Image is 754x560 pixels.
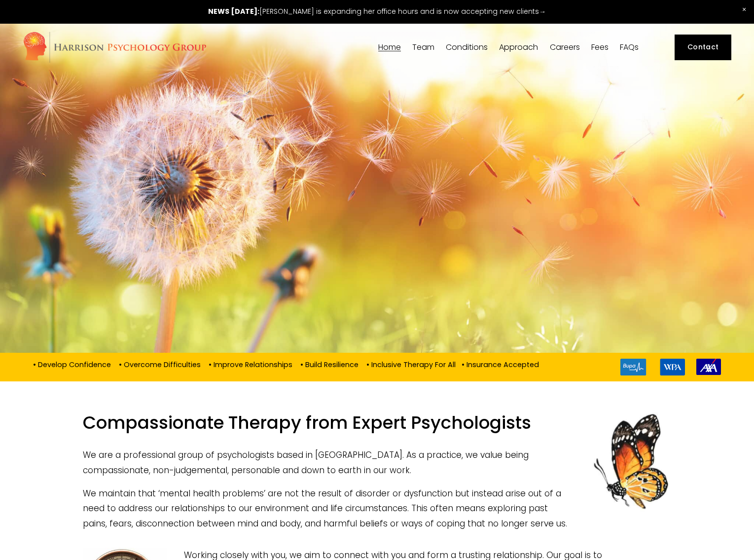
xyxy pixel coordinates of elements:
a: Careers [550,42,580,52]
p: We maintain that ‘mental health problems’ are not the result of disorder or dysfunction but inste... [83,486,671,531]
p: We are a professional group of psychologists based in [GEOGRAPHIC_DATA]. As a practice, we value ... [83,448,671,478]
a: Home [378,42,401,52]
p: • Develop Confidence • Overcome Difficulties • Improve Relationships • Build Resilience • Inclusi... [33,359,539,370]
a: folder dropdown [412,42,434,52]
span: Approach [499,43,538,51]
a: Fees [591,42,609,52]
span: Team [412,43,434,51]
a: FAQs [620,42,639,52]
span: Conditions [446,43,488,51]
a: Contact [675,35,731,60]
a: folder dropdown [499,42,538,52]
img: Harrison Psychology Group [23,31,207,63]
a: folder dropdown [446,42,488,52]
h1: Compassionate Therapy from Expert Psychologists [83,412,671,440]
